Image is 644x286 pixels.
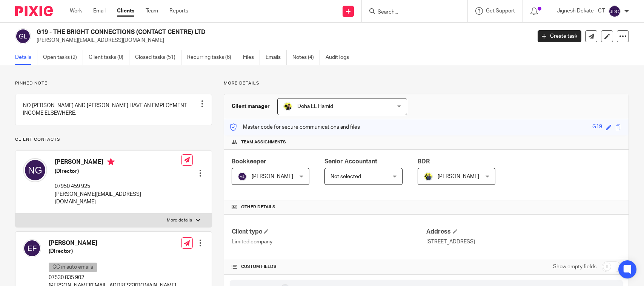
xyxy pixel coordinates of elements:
[37,28,428,36] h2: G19 - THE BRIGHT CONNECTIONS (CONTACT CENTRE) LTD
[438,174,479,179] span: [PERSON_NAME]
[15,137,212,143] p: Client contacts
[15,80,212,86] p: Pinned note
[15,50,37,65] a: Details
[557,7,605,15] p: Jignesh Dekate - CT
[23,158,47,182] img: svg%3E
[232,158,266,165] span: Bookkeeper
[15,28,31,44] img: svg%3E
[486,8,515,14] span: Get Support
[283,102,292,111] img: Doha-Starbridge.jpg
[146,7,158,15] a: Team
[592,123,602,132] div: G19
[418,158,430,165] span: BDR
[15,6,53,16] img: Pixie
[55,191,181,206] p: [PERSON_NAME][EMAIL_ADDRESS][DOMAIN_NAME]
[43,50,83,65] a: Open tasks (2)
[426,238,621,246] p: [STREET_ADDRESS]
[292,50,320,65] a: Notes (4)
[609,5,621,17] img: svg%3E
[538,30,581,42] a: Create task
[232,238,426,246] p: Limited company
[232,103,270,110] h3: Client manager
[49,274,176,281] p: 07530 835 902
[135,50,181,65] a: Closed tasks (51)
[169,7,188,15] a: Reports
[238,172,247,181] img: svg%3E
[297,104,333,109] span: Doha EL Hamid
[117,7,134,15] a: Clients
[23,239,41,257] img: svg%3E
[224,80,629,86] p: More details
[107,158,115,166] i: Primary
[241,139,286,145] span: Team assignments
[232,264,426,270] h4: CUSTOM FIELDS
[230,123,360,131] p: Master code for secure communications and files
[70,7,82,15] a: Work
[49,248,176,255] h5: (Director)
[330,174,361,179] span: Not selected
[232,228,426,236] h4: Client type
[424,172,433,181] img: Dennis-Starbridge.jpg
[167,217,192,223] p: More details
[324,158,377,165] span: Senior Accountant
[243,50,260,65] a: Files
[55,183,181,190] p: 07950 459 925
[377,9,445,16] input: Search
[55,168,181,175] h5: (Director)
[49,263,97,272] p: CC in auto emails
[252,174,293,179] span: [PERSON_NAME]
[241,204,275,210] span: Other details
[187,50,237,65] a: Recurring tasks (6)
[553,263,596,271] label: Show empty fields
[37,37,526,44] p: [PERSON_NAME][EMAIL_ADDRESS][DOMAIN_NAME]
[49,239,176,247] h4: [PERSON_NAME]
[55,158,181,168] h4: [PERSON_NAME]
[266,50,287,65] a: Emails
[426,228,621,236] h4: Address
[89,50,129,65] a: Client tasks (0)
[326,50,355,65] a: Audit logs
[93,7,106,15] a: Email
